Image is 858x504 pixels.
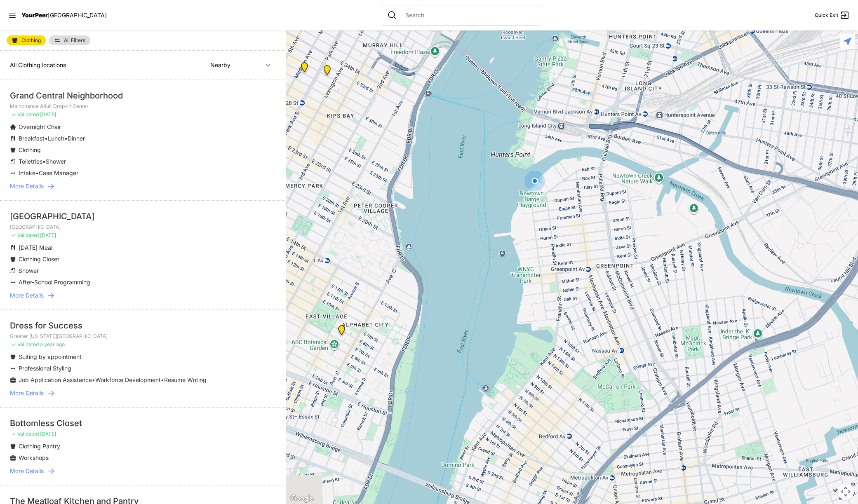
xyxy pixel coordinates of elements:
a: YourPeer[GEOGRAPHIC_DATA] [21,13,107,18]
a: Clothing [7,35,46,45]
span: [GEOGRAPHIC_DATA] [48,12,107,19]
a: All Filters [49,35,90,45]
a: Quick Exit [815,10,850,20]
span: All Filters [64,38,85,43]
span: YourPeer [21,12,48,19]
span: Clothing [21,38,41,43]
input: Search [400,11,535,19]
span: Quick Exit [815,12,838,19]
